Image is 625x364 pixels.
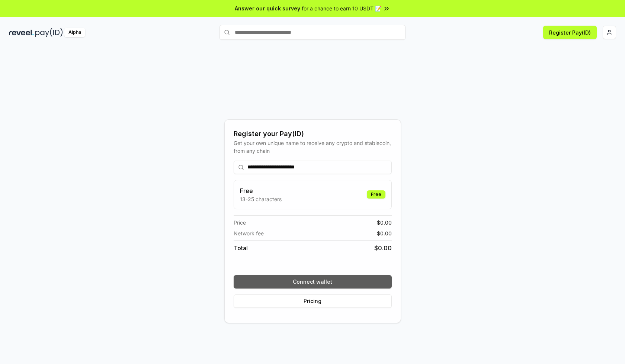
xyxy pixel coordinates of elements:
h3: Free [240,186,282,195]
span: for a chance to earn 10 USDT 📝 [302,4,381,12]
button: Pricing [234,294,392,308]
div: Free [367,190,385,199]
p: 13-25 characters [240,195,282,203]
span: $ 0.00 [377,229,392,237]
button: Register Pay(ID) [543,26,597,39]
span: Total [234,244,248,252]
div: Register your Pay(ID) [234,129,392,139]
div: Get your own unique name to receive any crypto and stablecoin, from any chain [234,139,392,155]
span: Network fee [234,229,264,237]
span: Price [234,219,246,226]
button: Connect wallet [234,275,392,289]
span: $ 0.00 [374,244,392,252]
span: $ 0.00 [377,219,392,226]
img: pay_id [35,28,63,37]
div: Alpha [64,28,85,37]
img: reveel_dark [9,28,34,37]
span: Answer our quick survey [235,4,300,12]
